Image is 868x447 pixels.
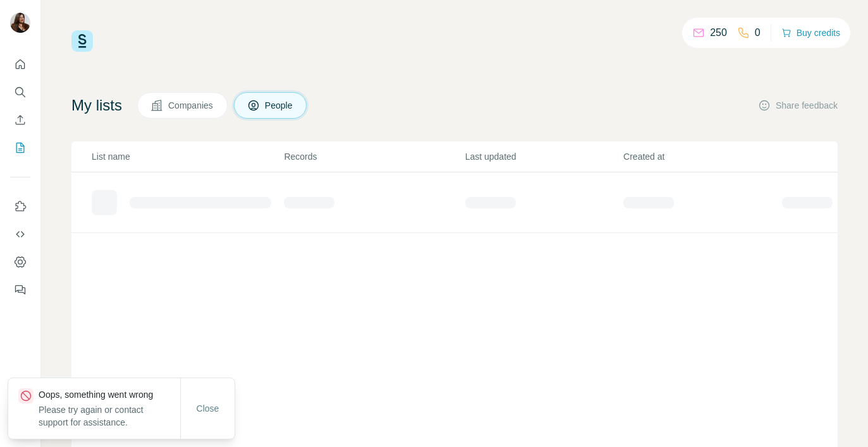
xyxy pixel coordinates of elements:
p: Please try again or contact support for assistance. [39,403,180,429]
button: Dashboard [10,251,30,273]
button: Buy credits [781,24,840,42]
button: Enrich CSV [10,109,30,131]
button: Use Surfe API [10,223,30,246]
button: My lists [10,136,30,159]
h4: My lists [71,95,122,116]
img: Avatar [10,13,30,33]
button: Close [188,397,228,420]
button: Use Surfe on LinkedIn [10,195,30,218]
p: Created at [623,150,780,163]
p: 0 [755,25,761,40]
p: List name [92,150,283,163]
p: 250 [710,25,727,40]
button: Search [10,81,30,104]
span: Close [197,402,219,415]
p: Last updated [465,150,622,163]
img: Surfe Logo [71,30,93,52]
p: Records [284,150,463,163]
button: Feedback [10,278,30,301]
button: Quick start [10,53,30,76]
p: Oops, something went wrong [39,388,180,401]
button: Share feedback [758,99,838,112]
span: People [265,99,294,112]
span: Companies [168,99,214,112]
